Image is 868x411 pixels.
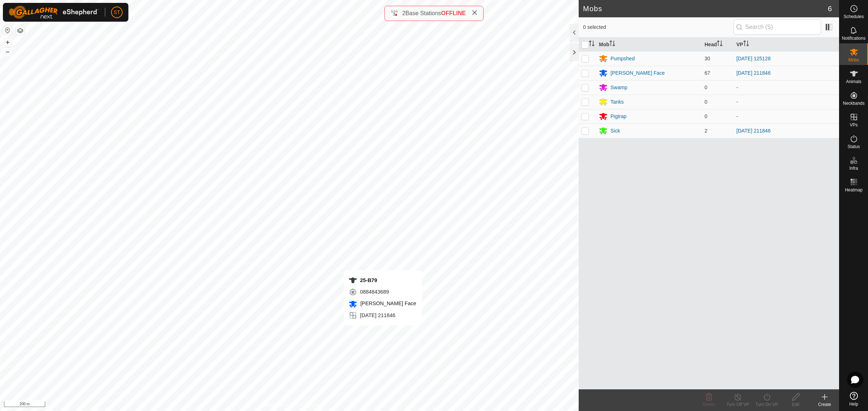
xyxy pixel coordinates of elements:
[610,127,620,135] div: Sick
[705,85,707,90] span: 0
[723,401,752,408] div: Turn Off VP
[717,42,723,47] p-sorticon: Activate to sort
[736,128,771,134] a: [DATE] 211846
[845,188,863,192] span: Heatmap
[610,113,626,120] div: Pigtrap
[16,26,25,35] button: Map Layers
[849,166,858,170] span: Infra
[847,144,860,149] span: Status
[705,128,707,134] span: 2
[402,10,405,16] span: 2
[114,9,120,16] span: ST
[359,300,416,306] span: [PERSON_NAME] Face
[736,70,771,76] a: [DATE] 211846
[733,95,839,109] td: -
[349,287,416,296] div: 0884843689
[9,6,99,19] img: Gallagher Logo
[297,402,318,408] a: Contact Us
[261,402,288,408] a: Privacy Policy
[610,69,665,77] div: [PERSON_NAME] Face
[842,36,865,40] span: Notifications
[610,55,635,62] div: Pumpshed
[610,98,624,106] div: Tanks
[610,84,627,91] div: Swamp
[843,101,864,105] span: Neckbands
[596,38,702,52] th: Mob
[733,38,839,52] th: VP
[609,42,615,47] p-sorticon: Activate to sort
[828,3,832,14] span: 6
[583,4,828,13] h2: Mobs
[3,38,12,47] button: +
[843,14,864,19] span: Schedules
[3,47,12,56] button: –
[705,99,707,105] span: 0
[850,123,858,127] span: VPs
[349,311,416,320] div: [DATE] 211846
[589,42,595,47] p-sorticon: Activate to sort
[405,10,441,16] span: Base Stations
[736,56,771,61] a: [DATE] 125128
[702,38,733,52] th: Head
[752,401,781,408] div: Turn On VP
[846,79,861,84] span: Animals
[849,402,858,406] span: Help
[705,56,710,61] span: 30
[733,80,839,95] td: -
[441,10,466,16] span: OFFLINE
[705,113,707,119] span: 0
[583,23,733,31] span: 0 selected
[839,389,868,409] a: Help
[733,109,839,124] td: -
[810,401,839,408] div: Create
[349,276,416,285] div: 25-B79
[743,42,749,47] p-sorticon: Activate to sort
[848,58,859,62] span: Mobs
[705,70,710,76] span: 67
[3,26,12,35] button: Reset Map
[781,401,810,408] div: Edit
[703,402,715,407] span: Delete
[733,20,821,35] input: Search (S)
